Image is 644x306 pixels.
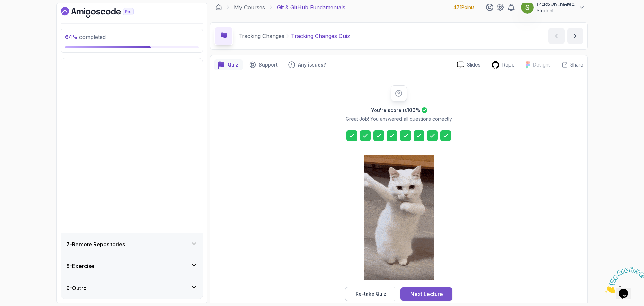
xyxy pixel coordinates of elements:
iframe: chat widget [602,264,644,296]
p: Any issues? [298,61,326,68]
h3: 7 - Remote Repositories [66,240,125,248]
button: Share [556,61,583,68]
p: Great Job! You answered all questions correctly [346,116,452,122]
button: Re-take Quiz [345,287,396,301]
a: Dashboard [61,7,149,18]
button: 7-Remote Repositories [61,233,203,255]
img: Chat attention grabber [3,3,44,29]
div: Next Lecture [410,290,443,298]
a: Dashboard [215,4,222,11]
a: Slides [451,61,486,69]
p: Quiz [228,61,238,68]
button: Support button [245,59,282,70]
h2: You're score is 100 % [371,107,420,114]
a: Repo [486,61,520,69]
p: Tracking Changes Quiz [291,32,350,40]
p: Repo [502,61,515,68]
button: previous content [548,28,565,44]
button: Next Lecture [400,287,452,301]
h3: 8 - Exercise [66,262,94,270]
div: Re-take Quiz [356,291,386,297]
button: Feedback button [284,59,330,70]
span: 1 [3,3,5,8]
a: My Courses [234,3,265,11]
button: quiz button [214,59,243,70]
p: Share [570,61,583,68]
p: Student [537,7,576,14]
button: next content [567,28,583,44]
p: Support [259,61,278,68]
span: completed [65,34,106,40]
p: Designs [533,61,551,68]
img: cool-cat [364,155,434,280]
button: 9-Outro [61,277,203,299]
p: Tracking Changes [238,32,284,40]
button: user profile image[PERSON_NAME]Student [521,1,585,14]
span: 64 % [65,34,78,40]
p: 471 Points [453,4,475,11]
h3: 9 - Outro [66,284,87,292]
p: [PERSON_NAME] [537,1,576,7]
p: Git & GitHub Fundamentals [277,3,345,11]
img: user profile image [521,1,534,14]
p: Slides [467,61,480,68]
button: 8-Exercise [61,255,203,277]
